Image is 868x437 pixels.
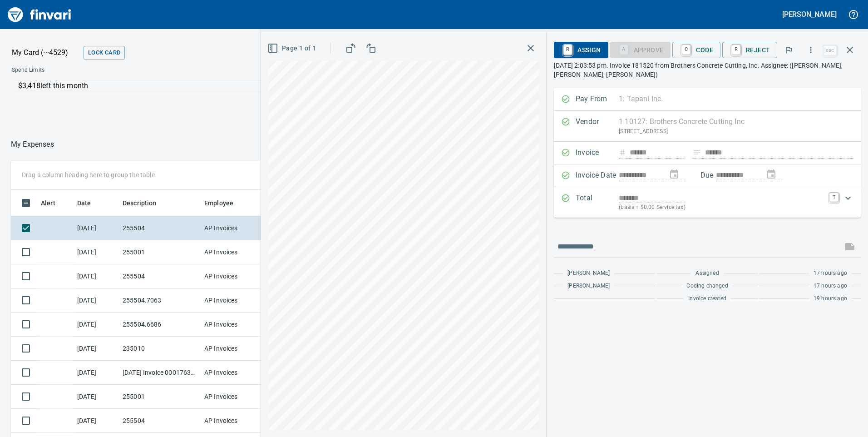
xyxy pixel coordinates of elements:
button: CCode [672,42,720,58]
td: [DATE] [74,385,119,409]
span: [PERSON_NAME] [567,282,610,291]
span: Assigned [695,269,719,278]
td: AP Invoices [201,385,269,409]
div: Expand [554,187,861,218]
span: Alert [41,198,67,209]
td: AP Invoices [201,337,269,361]
td: 255504.7063 [119,288,201,313]
span: Reject [730,42,770,58]
span: Description [123,198,168,209]
td: [DATE] [74,337,119,361]
td: AP Invoices [201,361,269,385]
span: Description [123,198,157,209]
p: Online allowed [5,92,309,101]
button: Lock Card [84,46,125,60]
a: T [829,193,838,202]
span: This records your message into the invoice and notifies anyone mentioned [839,236,861,258]
span: 19 hours ago [814,294,847,303]
span: 17 hours ago [814,269,847,278]
td: [DATE] [74,313,119,337]
span: Page 1 of 1 [269,43,316,54]
span: Spend Limits [12,66,176,75]
a: R [563,45,572,55]
td: AP Invoices [201,409,269,433]
td: [DATE] Invoice 000176331 from HAULAWAY STORAGE CONTAINERS, INC (1-24591) [119,361,201,385]
a: C [682,45,690,55]
span: Date [77,198,91,209]
span: Employee [204,198,233,209]
a: R [732,45,740,55]
span: Close invoice [821,39,861,61]
span: [PERSON_NAME] [567,269,610,278]
span: Coding changed [686,282,728,291]
span: Lock Card [88,48,120,58]
h5: [PERSON_NAME] [782,10,837,19]
td: [DATE] [74,409,119,433]
td: 255504 [119,409,201,433]
td: AP Invoices [201,313,269,337]
p: [DATE] 2:03:53 pm. Invoice 181520 from Brothers Concrete Cutting, Inc. Assignee: ([PERSON_NAME], ... [554,61,861,79]
span: Date [77,198,103,209]
button: Flag [779,40,799,60]
p: (basis + $0.00 Service tax) [619,203,824,212]
td: 235010 [119,337,201,361]
td: AP Invoices [201,240,269,264]
p: $3,418 left this month [18,80,303,91]
td: 255001 [119,240,201,264]
nav: breadcrumb [11,139,54,150]
td: [DATE] [74,264,119,288]
span: Employee [204,198,245,209]
td: 255001 [119,385,201,409]
td: 255504 [119,264,201,288]
p: My Card (···4529) [12,47,80,58]
td: AP Invoices [201,288,269,313]
span: Code [680,42,713,58]
button: RReject [722,42,777,58]
p: Drag a column heading here to group the table [22,170,155,179]
td: [DATE] [74,288,119,313]
span: Invoice created [688,294,726,303]
td: [DATE] [74,240,119,264]
div: Coding Required [610,45,671,53]
span: 17 hours ago [814,282,847,291]
a: esc [823,45,837,55]
button: RAssign [554,42,608,58]
button: [PERSON_NAME] [780,7,839,21]
td: 255504.6686 [119,313,201,337]
p: My Expenses [11,139,54,150]
span: Alert [41,198,55,209]
td: AP Invoices [201,216,269,240]
td: AP Invoices [201,264,269,288]
td: [DATE] [74,361,119,385]
img: Finvari [5,4,74,25]
p: Total [576,193,619,212]
button: Page 1 of 1 [266,40,320,57]
span: Assign [561,42,601,58]
td: 255504 [119,216,201,240]
td: [DATE] [74,216,119,240]
button: More [801,40,821,60]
